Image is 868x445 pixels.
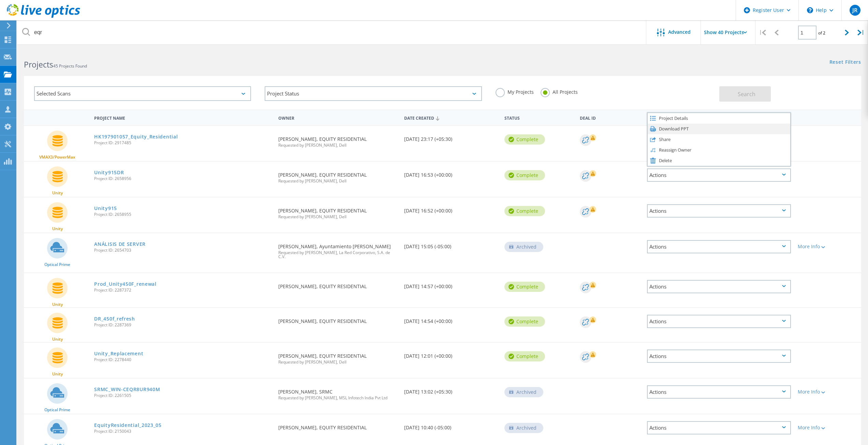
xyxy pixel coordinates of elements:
label: All Projects [541,88,578,94]
div: Complete [504,351,545,361]
div: Complete [504,316,545,327]
div: [DATE] 12:01 (+00:00) [401,343,501,365]
div: [PERSON_NAME], EQUITY RESIDENTIAL [275,273,400,296]
span: 45 Projects Found [53,63,87,69]
div: [DATE] 16:52 (+00:00) [401,197,501,220]
span: Project ID: 2287369 [94,323,271,327]
div: More Info [798,425,858,430]
div: Project Details [648,113,790,123]
span: Search [738,90,755,98]
span: JR [852,8,857,13]
span: Unity [52,372,63,376]
span: Requested by [PERSON_NAME], Dell [278,179,397,183]
label: My Projects [496,88,534,94]
div: Archived [504,242,543,252]
span: Requested by [PERSON_NAME], MSL Infotech India Pvt Ltd [278,396,397,400]
div: Archived [504,387,543,397]
span: Project ID: 2658956 [94,177,271,181]
div: [DATE] 16:53 (+00:00) [401,162,501,184]
a: Live Optics Dashboard [7,14,80,19]
div: Actions [647,168,791,182]
span: Unity [52,191,63,195]
div: [DATE] 23:17 (+05:30) [401,126,501,148]
span: Unity [52,337,63,341]
button: Search [719,86,771,102]
div: Actions [647,280,791,293]
a: Prod_Unity450F_renewal [94,282,156,286]
span: Project ID: 2150043 [94,429,271,433]
div: Complete [504,206,545,216]
b: Projects [24,59,53,70]
a: EquityResidential_2023_05 [94,423,162,428]
span: Project ID: 2654703 [94,248,271,252]
div: Actions [647,421,791,434]
div: [PERSON_NAME], EQUITY RESIDENTIAL [275,162,400,190]
div: Archived [504,423,543,433]
span: Requested by [PERSON_NAME], Dell [278,215,397,219]
div: Complete [504,282,545,292]
div: [PERSON_NAME], EQUITY RESIDENTIAL [275,343,400,371]
div: Deal Id [576,111,643,124]
div: [PERSON_NAME], SRMC [275,379,400,407]
a: Unity_Replacement [94,351,143,356]
span: Project ID: 2287372 [94,288,271,292]
div: Selected Scans [34,86,251,101]
span: Unity [52,227,63,231]
div: [PERSON_NAME], Ayuntamiento [PERSON_NAME] [275,233,400,266]
span: Project ID: 2658955 [94,212,271,217]
div: Complete [504,134,545,145]
div: Actions [647,385,791,399]
div: Actions [647,350,791,363]
svg: \n [807,7,813,13]
div: [DATE] 10:40 (-05:00) [401,414,501,437]
div: Actions [647,315,791,328]
div: Reassign Owner [648,145,790,155]
span: Project ID: 2278440 [94,358,271,362]
div: Actions [647,240,791,253]
div: | [854,20,868,45]
span: Advanced [668,30,691,34]
div: [PERSON_NAME], EQUITY RESIDENTIAL [275,414,400,437]
span: Project ID: 2917485 [94,141,271,145]
div: Owner [275,111,400,124]
a: Unity915DR [94,170,124,175]
div: Date Created [401,111,501,124]
span: Project ID: 2261505 [94,394,271,398]
div: [PERSON_NAME], EQUITY RESIDENTIAL [275,197,400,226]
div: [PERSON_NAME], EQUITY RESIDENTIAL [275,308,400,330]
div: Actions [644,111,794,124]
div: Share [648,134,790,145]
a: ANÁLISIS DE SERVER [94,242,146,247]
div: More Info [798,389,858,394]
input: Search projects by name, owner, ID, company, etc [17,20,647,44]
div: Status [501,111,576,124]
span: Requested by [PERSON_NAME], La Red Corporativo, S.A. de C.V. [278,251,397,259]
div: Download PPT [648,123,790,134]
span: Unity [52,302,63,307]
a: DR_450f_refresh [94,316,135,321]
span: Optical Prime [44,408,70,412]
span: Requested by [PERSON_NAME], Dell [278,360,397,364]
span: Optical Prime [44,263,70,267]
a: HK197901057_Equity_Residential [94,134,178,139]
a: SRMC_WIN-CEQR8UR940M [94,387,160,392]
div: More Info [798,244,858,249]
div: [DATE] 15:05 (-05:00) [401,233,501,256]
div: Project Status [265,86,482,101]
div: Project Name [91,111,275,124]
a: Unity915 [94,206,117,211]
div: Delete [648,155,790,166]
div: | [755,20,769,45]
div: Actions [647,204,791,218]
div: [DATE] 14:54 (+00:00) [401,308,501,330]
div: [DATE] 13:02 (+05:30) [401,379,501,401]
span: VMAX3/PowerMax [39,155,75,159]
span: Requested by [PERSON_NAME], Dell [278,143,397,147]
a: Reset Filters [829,60,861,65]
span: of 2 [818,30,825,36]
div: Complete [504,170,545,180]
div: [PERSON_NAME], EQUITY RESIDENTIAL [275,126,400,154]
div: [DATE] 14:57 (+00:00) [401,273,501,296]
